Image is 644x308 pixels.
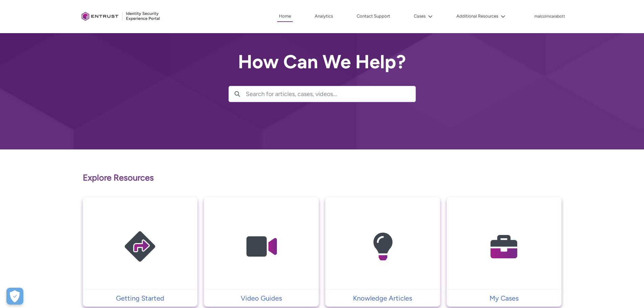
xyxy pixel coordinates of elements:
[534,14,565,19] p: malcolmcarabott
[6,288,23,305] button: Open Preferences
[86,293,194,303] p: Getting Started
[325,293,440,303] a: Knowledge Articles
[450,293,558,303] p: My Cases
[83,293,198,303] a: Getting Started
[534,13,566,19] button: User Profile malcolmcarabott
[83,171,562,184] p: Explore Resources
[355,11,392,21] a: Contact Support
[108,210,172,283] img: Getting Started
[351,210,415,283] img: Knowledge Articles
[204,293,319,303] a: Video Guides
[329,293,437,303] p: Knowledge Articles
[229,210,293,283] img: Video Guides
[229,51,416,72] h2: How Can We Help?
[447,293,562,303] a: My Cases
[277,11,293,22] a: Home
[6,288,23,305] div: Cookie Preferences
[207,293,315,303] p: Video Guides
[412,11,434,21] button: Cases
[246,86,415,102] input: Search for articles, cases, videos...
[472,210,536,283] img: My Cases
[313,11,335,21] a: Analytics, opens in new tab
[229,86,246,102] button: Search
[455,11,507,21] button: Additional Resources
